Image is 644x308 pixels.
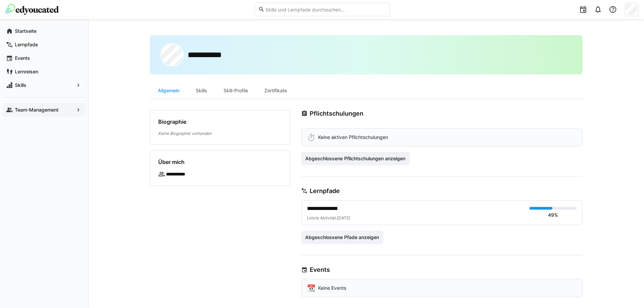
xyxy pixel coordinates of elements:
div: 49% [548,212,558,218]
input: Skills und Lernpfade durchsuchen… [265,6,386,13]
span: Abgeschlossene Pfade anzeigen [304,234,380,241]
h3: Lernpfade [310,187,340,195]
h4: Biographie [158,118,186,125]
div: Allgemein [150,82,188,99]
p: Keine aktiven Pflichtschulungen [318,134,388,141]
span: [DATE] [337,215,350,220]
h3: Pflichtschulungen [310,110,363,117]
div: Letzte Aktivität: [307,215,524,221]
div: ⏱️ [307,134,315,141]
h4: Über mich [158,159,185,165]
p: Keine Biographie vorhanden [158,131,282,136]
div: Skills [188,82,215,99]
button: Abgeschlossene Pfade anzeigen [301,231,384,244]
div: Skill-Profile [215,82,256,99]
span: Abgeschlossene Pflichtschulungen anzeigen [304,155,406,162]
h3: Events [310,266,330,274]
div: Zertifikate [256,82,295,99]
div: 📆 [307,285,315,291]
p: Keine Events [318,285,346,291]
button: Abgeschlossene Pflichtschulungen anzeigen [301,152,410,165]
